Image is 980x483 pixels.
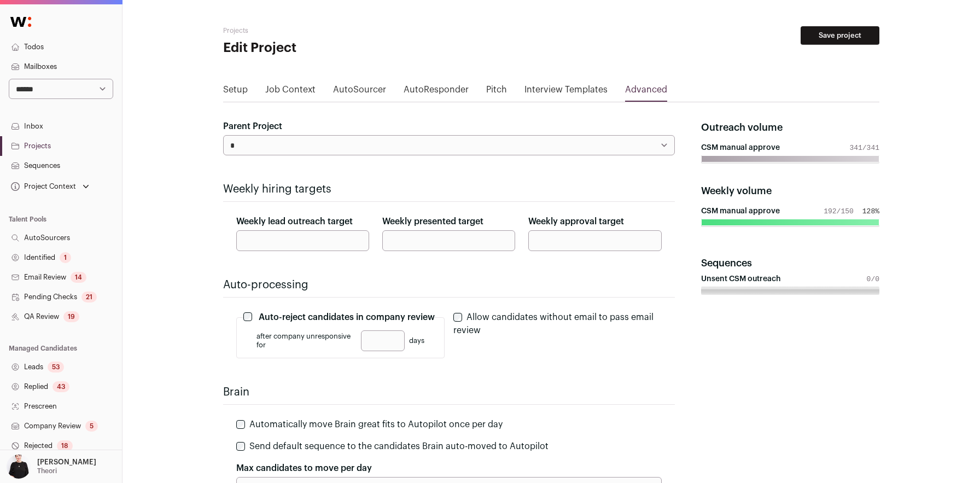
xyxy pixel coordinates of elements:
[701,275,781,283] h4: Unsent CSM outreach
[824,208,854,215] span: 192/150
[71,272,86,283] div: 14
[486,83,507,101] a: Pitch
[249,420,503,429] label: Automatically move Brain great fits to Autopilot once per day
[4,11,37,33] img: Wellfound
[85,421,98,432] div: 5
[63,311,79,322] div: 19
[9,179,91,194] button: Open dropdown
[4,455,98,479] button: Open dropdown
[236,215,353,228] label: Weekly lead outreach target
[701,120,879,135] h3: Outreach volume
[223,277,675,293] h2: Auto-processing
[223,120,282,133] label: Parent Project
[223,26,442,35] h2: Projects
[524,83,608,101] a: Interview Templates
[701,207,780,215] h4: CSM manual approve
[701,183,879,199] h3: Weekly volume
[265,83,316,101] a: Job Context
[849,144,879,152] span: 341/341
[867,276,879,283] span: 0/0
[57,440,73,451] div: 18
[801,26,879,45] button: Save project
[404,83,469,101] a: AutoResponder
[48,362,64,373] div: 53
[701,144,780,152] h4: CSM manual approve
[382,215,483,228] label: Weekly presented target
[409,336,424,345] span: days
[453,313,654,335] label: Allow candidates without email to pass email review
[625,83,667,101] a: Advanced
[236,462,372,475] label: Max candidates to move per day
[7,455,31,479] img: 9240684-medium_jpg
[223,39,442,57] h1: Edit Project
[60,252,71,263] div: 1
[528,215,624,228] label: Weekly approval target
[223,83,248,101] a: Setup
[862,208,879,215] span: 128%
[333,83,386,101] a: AutoSourcer
[223,385,675,400] h2: Brain
[701,255,879,271] h3: Sequences
[37,458,96,467] p: [PERSON_NAME]
[9,182,76,191] div: Project Context
[81,292,97,302] div: 21
[223,182,675,197] h2: Weekly hiring targets
[259,311,435,324] label: Auto-reject candidates in company review
[256,332,357,350] span: after company unresponsive for
[52,381,69,392] div: 43
[249,442,549,451] label: Send default sequence to the candidates Brain auto-moved to Autopilot
[37,467,57,475] p: Theori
